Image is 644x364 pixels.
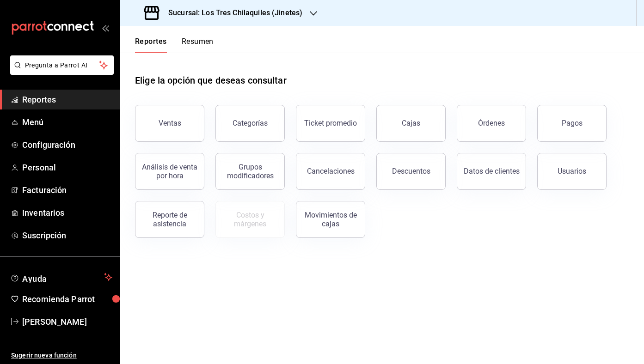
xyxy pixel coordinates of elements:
button: Datos de clientes [457,153,526,190]
div: Cancelaciones [307,167,355,176]
div: navigation tabs [135,37,214,53]
button: Análisis de venta por hora [135,153,204,190]
div: Cajas [402,119,420,127]
button: Grupos modificadores [215,153,285,190]
div: Análisis de venta por hora [141,163,198,180]
button: Órdenes [457,105,526,142]
span: Configuración [22,139,112,151]
button: Reportes [135,37,167,53]
div: Ticket promedio [304,119,357,127]
div: Costos y márgenes [221,211,279,228]
button: Ticket promedio [296,105,365,142]
div: Órdenes [478,119,505,127]
button: Usuarios [537,153,607,190]
button: Pagos [537,105,607,142]
button: Categorías [215,105,285,142]
div: Movimientos de cajas [302,211,359,228]
button: Cajas [376,105,446,142]
span: Personal [22,161,112,174]
span: Recomienda Parrot [22,293,112,305]
button: Resumen [182,37,214,53]
span: [PERSON_NAME] [22,315,112,328]
h3: Sucursal: Los Tres Chilaquiles (Jinetes) [161,7,302,18]
span: Sugerir nueva función [11,351,112,360]
div: Usuarios [558,167,586,176]
span: Menú [22,116,112,128]
button: Contrata inventarios para ver este reporte [215,201,285,238]
span: Facturación [22,184,112,196]
button: Movimientos de cajas [296,201,365,238]
span: Pregunta a Parrot AI [25,61,99,70]
button: Pregunta a Parrot AI [10,55,114,75]
span: Inventarios [22,206,112,219]
div: Pagos [562,119,583,127]
button: Reporte de asistencia [135,201,204,238]
h1: Elige la opción que deseas consultar [135,73,287,87]
div: Descuentos [392,167,430,176]
div: Grupos modificadores [221,163,279,180]
span: Reportes [22,93,112,106]
button: open_drawer_menu [102,24,109,31]
button: Descuentos [376,153,446,190]
div: Categorías [233,119,268,127]
a: Pregunta a Parrot AI [6,67,114,77]
button: Ventas [135,105,204,142]
div: Datos de clientes [464,167,520,176]
div: Reporte de asistencia [141,211,198,228]
div: Ventas [159,119,181,127]
span: Ayuda [22,272,100,283]
span: Suscripción [22,229,112,242]
button: Cancelaciones [296,153,365,190]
